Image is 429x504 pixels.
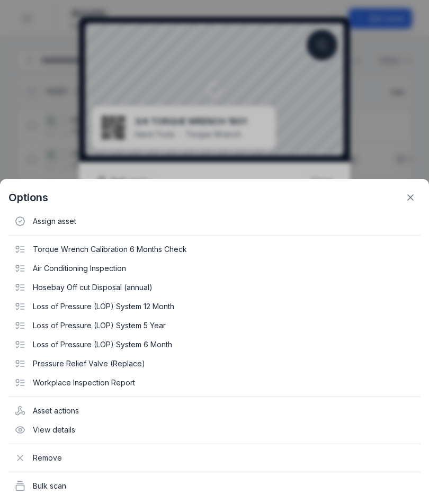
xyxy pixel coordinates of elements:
div: Assign asset [8,212,421,231]
strong: Options [8,190,48,205]
div: Remove [8,448,421,467]
div: Bulk scan [8,476,421,496]
div: Asset actions [8,401,421,420]
div: Loss of Pressure (LOP) System 12 Month [8,297,421,316]
div: Workplace Inspection Report [8,373,421,392]
div: Air Conditioning Inspection [8,259,421,278]
div: Hosebay Off cut Disposal (annual) [8,278,421,297]
div: View details [8,420,421,439]
div: Pressure Relief Valve (Replace) [8,354,421,373]
div: Loss of Pressure (LOP) System 5 Year [8,316,421,335]
div: Loss of Pressure (LOP) System 6 Month [8,335,421,354]
div: Torque Wrench Calibration 6 Months Check [8,240,421,259]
